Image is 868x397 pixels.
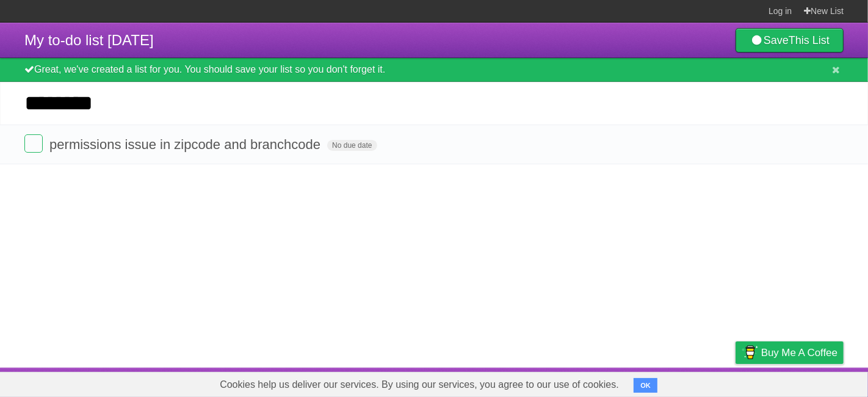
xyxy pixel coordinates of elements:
[613,371,663,394] a: Developers
[573,371,599,394] a: About
[327,140,377,151] span: No due date
[736,28,844,53] a: SaveThis List
[24,32,154,48] span: My to-do list [DATE]
[742,342,758,363] img: Buy me a coffee
[678,371,705,394] a: Terms
[49,137,324,152] span: permissions issue in zipcode and branchcode
[736,341,844,364] a: Buy me a coffee
[208,373,631,397] span: Cookies help us deliver our services. By using our services, you agree to our use of cookies.
[720,371,751,394] a: Privacy
[634,378,657,393] button: OK
[789,34,830,46] b: This List
[761,342,837,363] span: Buy me a coffee
[767,371,844,394] a: Suggest a feature
[24,134,43,153] label: Done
